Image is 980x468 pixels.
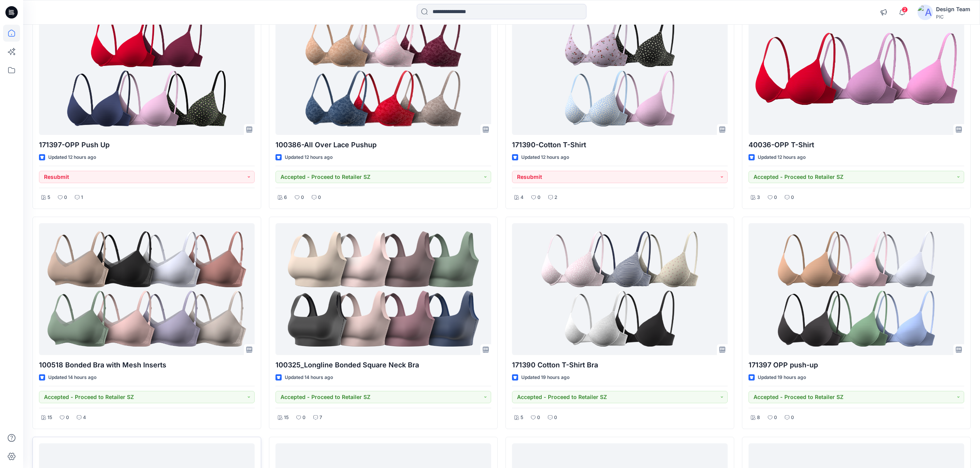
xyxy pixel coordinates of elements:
[791,194,794,202] p: 0
[936,14,970,20] div: PIC
[275,223,491,355] a: 100325_Longline Bonded Square Neck Bra
[64,194,67,202] p: 0
[275,140,491,150] p: 100386-All Over Lace Pushup
[537,414,540,422] p: 0
[83,414,86,422] p: 4
[47,194,50,202] p: 5
[774,194,777,202] p: 0
[285,153,333,162] p: Updated 12 hours ago
[757,194,760,202] p: 3
[284,194,287,202] p: 6
[285,374,333,382] p: Updated 14 hours ago
[319,414,322,422] p: 7
[791,414,794,422] p: 0
[554,414,557,422] p: 0
[749,360,964,370] p: 171397 OPP push-up
[902,7,908,13] span: 2
[749,140,964,150] p: 40036-OPP T-Shirt
[318,194,321,202] p: 0
[512,360,728,370] p: 171390 Cotton T-Shirt Bra
[275,3,491,135] a: 100386-All Over Lace Pushup
[302,414,306,422] p: 0
[47,414,52,422] p: 15
[39,360,255,370] p: 100518 Bonded Bra with Mesh Inserts
[66,414,69,422] p: 0
[301,194,304,202] p: 0
[520,414,523,422] p: 5
[512,223,728,355] a: 171390 Cotton T-Shirt Bra
[749,3,964,135] a: 40036-OPP T-Shirt
[81,194,83,202] p: 1
[521,374,569,382] p: Updated 19 hours ago
[749,223,964,355] a: 171397 OPP push-up
[48,153,96,162] p: Updated 12 hours ago
[758,374,806,382] p: Updated 19 hours ago
[758,153,806,162] p: Updated 12 hours ago
[39,140,255,150] p: 171397-OPP Push Up
[521,153,569,162] p: Updated 12 hours ago
[39,223,255,355] a: 100518 Bonded Bra with Mesh Inserts
[774,414,777,422] p: 0
[512,3,728,135] a: 171390-Cotton T-Shirt
[537,194,541,202] p: 0
[757,414,760,422] p: 8
[520,194,524,202] p: 4
[39,3,255,135] a: 171397-OPP Push Up
[275,360,491,370] p: 100325_Longline Bonded Square Neck Bra
[917,5,933,20] img: avatar
[512,140,728,150] p: 171390-Cotton T-Shirt
[936,5,970,14] div: Design Team
[284,414,289,422] p: 15
[48,374,96,382] p: Updated 14 hours ago
[554,194,557,202] p: 2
